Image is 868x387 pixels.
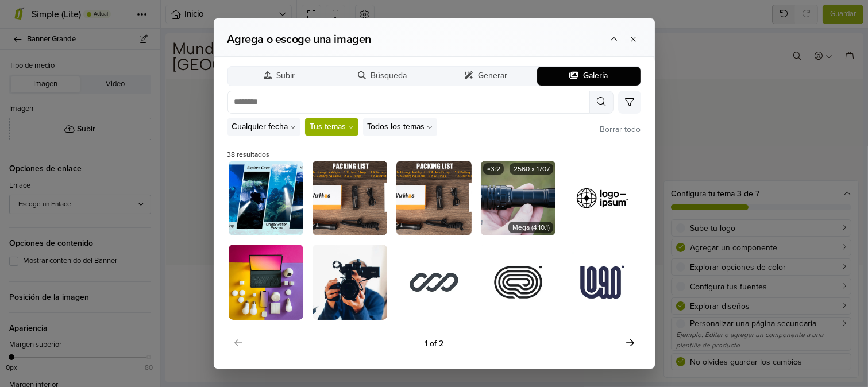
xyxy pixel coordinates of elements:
[404,15,437,31] a: Catálogo
[376,15,395,31] a: Inicio
[510,163,553,175] span: 2560 x 1707
[677,15,691,32] button: Carro
[331,67,434,86] button: Búsqueda
[583,71,608,81] span: Galería
[487,165,491,172] span: ≈
[600,123,641,136] button: Borrar todo
[227,118,301,136] button: Cualquier fecha
[310,121,346,133] span: Tus temas
[478,71,507,81] span: Generar
[624,15,639,32] button: Buscar
[537,67,641,86] button: Galería
[363,118,438,136] button: Todos los temas
[228,67,331,86] button: Subir
[446,15,480,31] a: Contacto
[434,67,538,86] button: Generar
[600,125,641,134] span: Borrar todo
[305,118,358,136] button: Tus temas
[646,15,670,32] button: Acceso
[276,71,295,81] span: Subir
[227,149,270,160] span: 38 resultados
[483,163,504,175] span: 1.50
[227,33,579,47] h2: Agrega o escoge una imagen
[512,224,550,231] span: Mega (4.10.1)
[232,121,288,133] span: Cualquier fecha
[368,121,425,133] span: Todos los temas
[425,338,443,350] span: 1 of 2
[371,71,407,81] span: Búsqueda
[7,7,225,39] a: Mundo Linternas [GEOGRAPHIC_DATA]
